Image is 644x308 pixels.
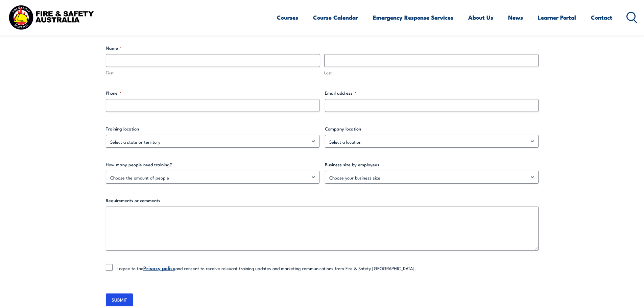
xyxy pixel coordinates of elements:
[591,8,612,26] a: Contact
[106,197,539,204] label: Requirements or comments
[106,45,122,51] legend: Name
[325,125,539,132] label: Company location
[373,8,453,26] a: Emergency Response Services
[277,8,298,26] a: Courses
[468,8,493,26] a: About Us
[538,8,576,26] a: Learner Portal
[106,70,320,76] label: First
[106,125,319,132] label: Training location
[325,90,539,96] label: Email address
[324,70,539,76] label: Last
[313,8,358,26] a: Course Calendar
[117,264,539,272] label: I agree to the and consent to receive relevant training updates and marketing communications from...
[106,293,133,306] input: SUBMIT
[106,161,319,168] label: How many people need training?
[325,161,539,168] label: Business size by employees
[106,90,319,96] label: Phone
[508,8,523,26] a: News
[143,264,175,271] a: Privacy policy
